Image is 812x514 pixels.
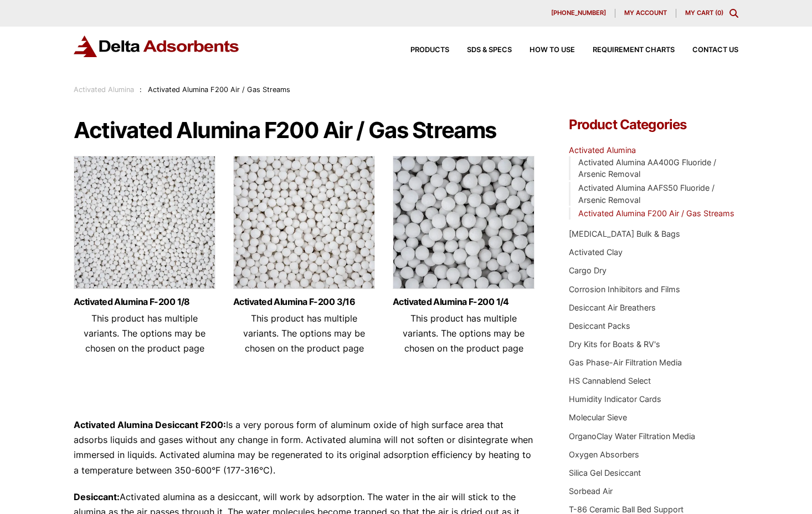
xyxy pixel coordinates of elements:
[467,47,512,54] span: SDS & SPECS
[140,85,142,94] span: :
[403,313,525,354] span: This product has multiple variants. The options may be chosen on the product page
[575,47,675,54] a: Requirement Charts
[569,118,738,131] h4: Product Categories
[542,9,615,18] a: [PHONE_NUMBER]
[569,376,651,385] a: HS Cannablend Select
[569,450,639,459] a: Oxygen Absorbers
[729,9,738,18] div: Toggle Modal Content
[578,208,734,218] a: Activated Alumina F200 Air / Gas Streams
[624,10,667,16] span: My account
[74,491,120,502] strong: Desiccant:
[569,247,623,257] a: Activated Clay
[569,229,680,238] a: [MEDICAL_DATA] Bulk & Bags
[569,486,613,496] a: Sorbead Air
[512,47,575,54] a: How to Use
[74,118,536,143] h1: Activated Alumina F200 Air / Gas Streams
[74,418,536,478] p: Is a very porous form of aluminum oxide of high surface area that adsorbs liquids and gases witho...
[530,47,575,54] span: How to Use
[685,9,723,17] a: My Cart (0)
[578,157,716,179] a: Activated Alumina AA400G Fluoride / Arsenic Removal
[74,419,226,430] strong: Activated Alumina Desiccant F200:
[675,47,738,54] a: Contact Us
[569,284,680,294] a: Corrosion Inhibitors and Films
[74,297,215,307] a: Activated Alumina F-200 1/8
[569,394,661,404] a: Humidity Indicator Cards
[569,431,695,441] a: OrganoClay Water Filtration Media
[569,321,630,330] a: Desiccant Packs
[593,47,675,54] span: Requirement Charts
[410,47,449,54] span: Products
[569,505,683,514] a: T-86 Ceramic Ball Bed Support
[243,313,365,354] span: This product has multiple variants. The options may be chosen on the product page
[393,297,535,307] a: Activated Alumina F-200 1/4
[569,339,660,349] a: Dry Kits for Boats & RV's
[449,47,512,54] a: SDS & SPECS
[74,35,240,57] img: Delta Adsorbents
[569,266,607,275] a: Cargo Dry
[233,297,375,307] a: Activated Alumina F-200 3/16
[569,145,636,155] a: Activated Alumina
[74,85,134,94] a: Activated Alumina
[569,468,641,477] a: Silica Gel Desiccant
[615,9,676,18] a: My account
[569,413,627,422] a: Molecular Sieve
[148,85,290,94] span: Activated Alumina F200 Air / Gas Streams
[578,183,715,205] a: Activated Alumina AAFS50 Fluoride / Arsenic Removal
[393,47,449,54] a: Products
[84,313,205,354] span: This product has multiple variants. The options may be chosen on the product page
[717,9,721,17] span: 0
[569,358,682,367] a: Gas Phase-Air Filtration Media
[692,47,738,54] span: Contact Us
[569,303,656,312] a: Desiccant Air Breathers
[551,10,606,16] span: [PHONE_NUMBER]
